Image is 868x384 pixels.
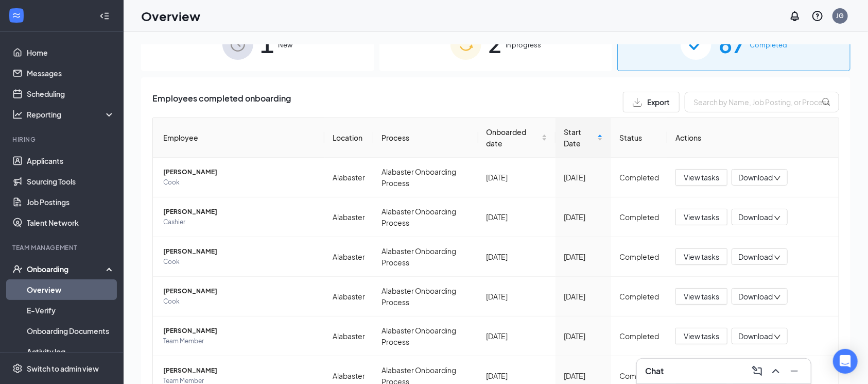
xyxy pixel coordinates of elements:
[675,328,727,344] button: View tasks
[751,365,763,377] svg: ComposeMessage
[12,135,113,144] div: Hiring
[774,254,781,261] span: down
[27,341,115,362] a: Activity log
[27,171,115,192] a: Sourcing Tools
[611,118,667,158] th: Status
[667,118,839,158] th: Actions
[623,92,680,112] button: Export
[774,214,781,222] span: down
[738,172,773,183] span: Download
[373,237,478,277] td: Alabaster Onboarding Process
[27,264,106,274] div: Onboarding
[487,211,548,223] div: [DATE]
[564,330,603,342] div: [DATE]
[833,349,858,374] div: Open Intercom Messenger
[564,291,603,302] div: [DATE]
[373,118,478,158] th: Process
[324,197,373,237] td: Alabaster
[738,212,773,223] span: Download
[27,63,115,84] a: Messages
[163,286,316,296] span: [PERSON_NAME]
[684,251,719,262] span: View tasks
[27,192,115,212] a: Job Postings
[789,10,801,22] svg: Notifications
[487,126,540,149] span: Onboarded date
[99,11,110,21] svg: Collapse
[837,11,844,20] div: JG
[152,92,291,112] span: Employees completed onboarding
[564,251,603,262] div: [DATE]
[163,257,316,267] span: Cook
[141,7,200,25] h1: Overview
[27,109,115,120] div: Reporting
[324,158,373,197] td: Alabaster
[675,288,727,305] button: View tasks
[12,243,113,252] div: Team Management
[786,363,803,379] button: Minimize
[163,296,316,307] span: Cook
[619,330,659,342] div: Completed
[163,207,316,217] span: [PERSON_NAME]
[373,316,478,356] td: Alabaster Onboarding Process
[373,158,478,197] td: Alabaster Onboarding Process
[27,84,115,104] a: Scheduling
[684,291,719,302] span: View tasks
[738,252,773,262] span: Download
[278,40,292,50] span: New
[324,118,373,158] th: Location
[685,92,839,112] input: Search by Name, Job Posting, or Process
[163,246,316,257] span: [PERSON_NAME]
[506,40,542,50] span: In progress
[738,291,773,302] span: Download
[12,363,23,374] svg: Settings
[27,363,99,374] div: Switch to admin view
[684,211,719,223] span: View tasks
[619,370,659,381] div: Completed
[12,109,23,120] svg: Analysis
[487,172,548,183] div: [DATE]
[811,10,824,22] svg: QuestionInfo
[163,365,316,376] span: [PERSON_NAME]
[774,333,781,341] span: down
[487,370,548,381] div: [DATE]
[487,251,548,262] div: [DATE]
[27,279,115,300] a: Overview
[163,326,316,336] span: [PERSON_NAME]
[647,98,670,106] span: Export
[675,248,727,265] button: View tasks
[788,365,801,377] svg: Minimize
[11,10,22,21] svg: WorkstreamLogo
[324,316,373,356] td: Alabaster
[645,365,664,377] h3: Chat
[489,26,502,62] span: 2
[774,175,781,182] span: down
[684,172,719,183] span: View tasks
[163,177,316,188] span: Cook
[619,291,659,302] div: Completed
[324,237,373,277] td: Alabaster
[675,169,727,186] button: View tasks
[487,330,548,342] div: [DATE]
[27,321,115,341] a: Onboarding Documents
[768,363,784,379] button: ChevronUp
[564,126,595,149] span: Start Date
[738,331,773,342] span: Download
[564,172,603,183] div: [DATE]
[373,277,478,316] td: Alabaster Onboarding Process
[564,370,603,381] div: [DATE]
[324,277,373,316] td: Alabaster
[27,151,115,171] a: Applicants
[261,26,274,62] span: 1
[12,264,23,274] svg: UserCheck
[619,211,659,223] div: Completed
[719,26,745,62] span: 67
[774,294,781,301] span: down
[27,42,115,63] a: Home
[27,300,115,321] a: E-Verify
[373,197,478,237] td: Alabaster Onboarding Process
[619,251,659,262] div: Completed
[163,217,316,227] span: Cashier
[750,40,787,50] span: Completed
[153,118,324,158] th: Employee
[27,212,115,233] a: Talent Network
